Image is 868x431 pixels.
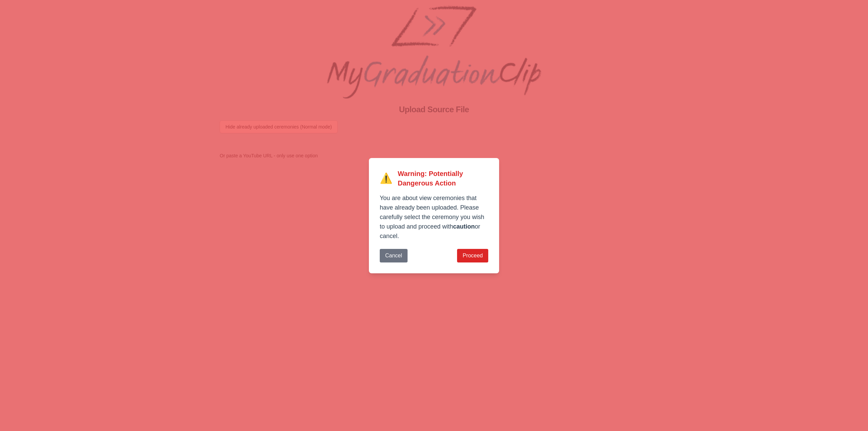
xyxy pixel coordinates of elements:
[380,193,488,241] p: You are about view ceremonies that have already been uploaded. Please carefully select the ceremo...
[453,223,475,230] b: caution
[457,249,488,262] button: Proceed
[380,249,408,262] button: Cancel
[398,169,488,188] h2: Warning: Potentially Dangerous Action
[380,172,398,184] span: ⚠️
